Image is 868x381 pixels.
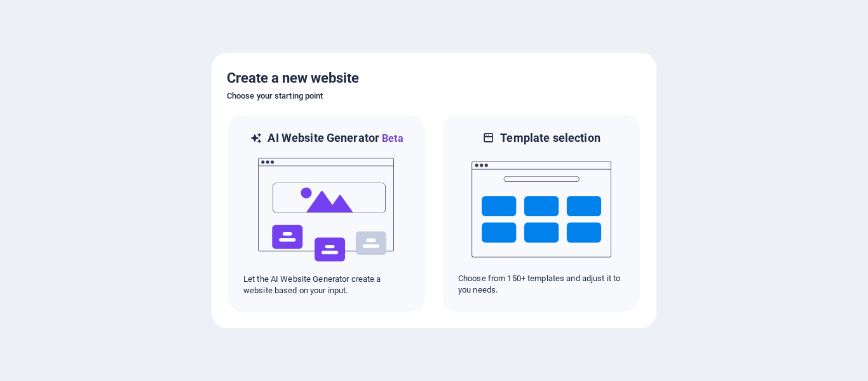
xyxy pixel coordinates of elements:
[268,130,403,146] h6: AI Website Generator
[442,114,641,313] div: Template selectionChoose from 150+ templates and adjust it to you needs.
[257,146,397,274] img: ai
[243,274,410,296] p: Let the AI Website Generator create a website based on your input.
[458,273,625,296] p: Choose from 150+ templates and adjust it to you needs.
[227,114,426,313] div: AI Website GeneratorBetaaiLet the AI Website Generator create a website based on your input.
[500,130,600,146] h6: Template selection
[227,88,641,104] h6: Choose your starting point
[227,68,641,88] h5: Create a new website
[379,132,403,144] span: Beta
